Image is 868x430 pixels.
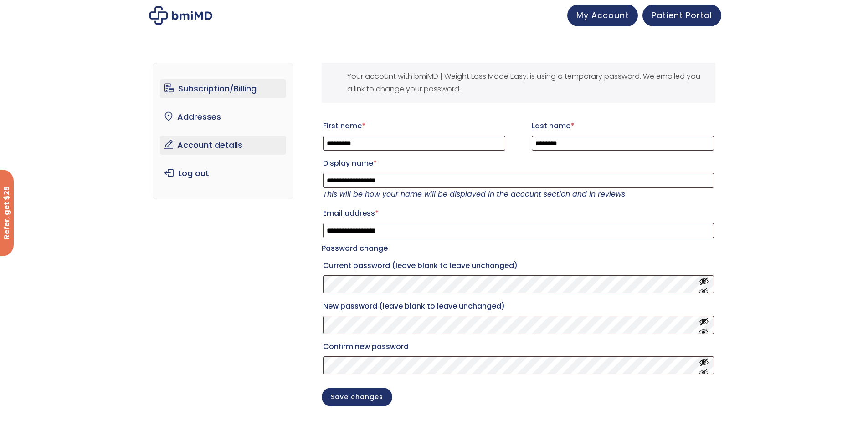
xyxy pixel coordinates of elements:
[322,388,392,406] button: Save changes
[532,119,714,133] label: Last name
[153,63,293,199] nav: Account pages
[323,299,714,314] label: New password (leave blank to leave unchanged)
[322,242,388,255] legend: Password change
[642,5,721,26] a: Patient Portal
[323,156,714,171] label: Display name
[323,339,714,354] label: Confirm new password
[323,189,625,199] em: This will be how your name will be displayed in the account section and in reviews
[160,136,286,155] a: Account details
[323,119,505,133] label: First name
[567,5,638,26] a: My Account
[323,206,714,221] label: Email address
[322,63,715,103] div: Your account with bmiMD | Weight Loss Made Easy. is using a temporary password. We emailed you a ...
[652,10,712,21] span: Patient Portal
[323,258,714,273] label: Current password (leave blank to leave unchanged)
[576,10,629,21] span: My Account
[160,107,286,126] a: Addresses
[160,79,286,98] a: Subscription/Billing
[160,164,286,183] a: Log out
[699,276,709,293] button: Show password
[699,357,709,374] button: Show password
[149,6,212,25] img: My account
[699,317,709,334] button: Show password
